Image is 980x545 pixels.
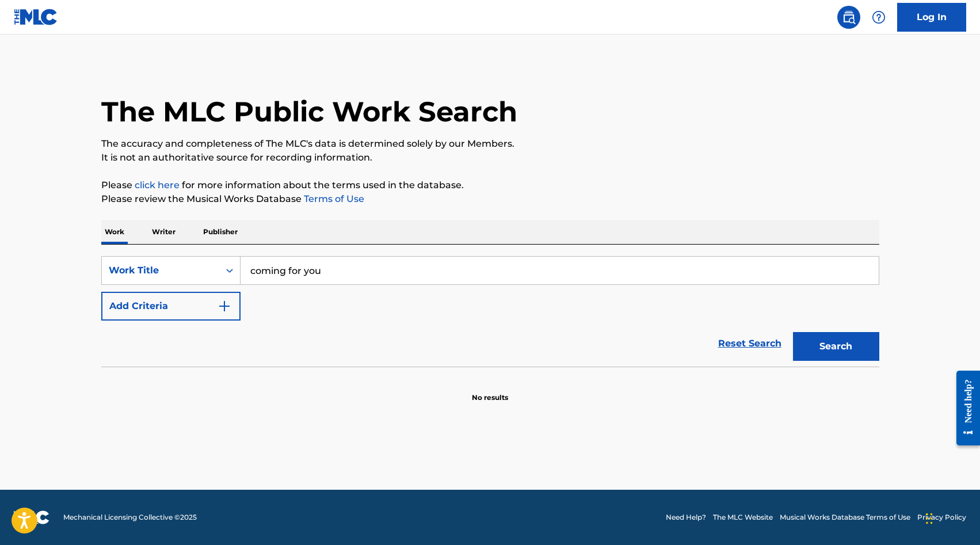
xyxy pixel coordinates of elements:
[666,512,706,523] a: Need Help?
[872,10,886,24] img: help
[101,192,879,206] p: Please review the Musical Works Database
[200,220,241,244] p: Publisher
[101,94,517,129] h1: The MLC Public Work Search
[780,512,910,523] a: Musical Works Database Terms of Use
[218,299,231,313] img: 9d2ae6d4665cec9f34b9.svg
[922,490,980,545] iframe: Chat Widget
[135,180,180,190] a: click here
[302,193,364,204] a: Terms of Use
[109,264,212,277] div: Work Title
[101,256,879,367] form: Search Form
[101,220,128,244] p: Work
[472,379,508,403] p: No results
[926,501,933,536] div: Drag
[712,331,787,356] a: Reset Search
[837,6,860,29] a: Public Search
[897,3,966,32] a: Log In
[793,332,879,361] button: Search
[14,9,58,25] img: MLC Logo
[713,512,773,523] a: The MLC Website
[948,361,980,454] iframe: Resource Center
[101,151,879,165] p: It is not an authoritative source for recording information.
[101,137,879,151] p: The accuracy and completeness of The MLC's data is determined solely by our Members.
[101,292,241,321] button: Add Criteria
[101,178,879,192] p: Please for more information about the terms used in the database.
[14,510,49,524] img: logo
[63,512,197,523] span: Mechanical Licensing Collective © 2025
[148,220,179,244] p: Writer
[917,512,966,523] a: Privacy Policy
[842,10,856,24] img: search
[867,6,890,29] div: Help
